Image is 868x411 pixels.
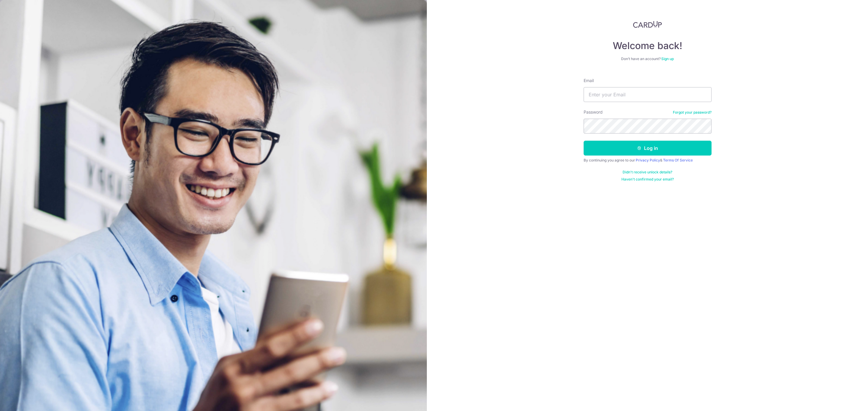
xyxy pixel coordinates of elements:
[623,170,672,175] a: Didn't receive unlock details?
[584,78,594,84] label: Email
[584,109,603,115] label: Password
[621,177,674,182] a: Haven't confirmed your email?
[584,158,712,163] div: By continuing you agree to our &
[661,57,674,61] a: Sign up
[584,40,712,52] h4: Welcome back!
[673,110,712,115] a: Forgot your password?
[633,21,662,28] img: CardUp Logo
[663,158,693,162] a: Terms Of Service
[584,57,712,61] div: Don’t have an account?
[584,141,712,156] button: Log in
[636,158,660,162] a: Privacy Policy
[584,87,712,102] input: Enter your Email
